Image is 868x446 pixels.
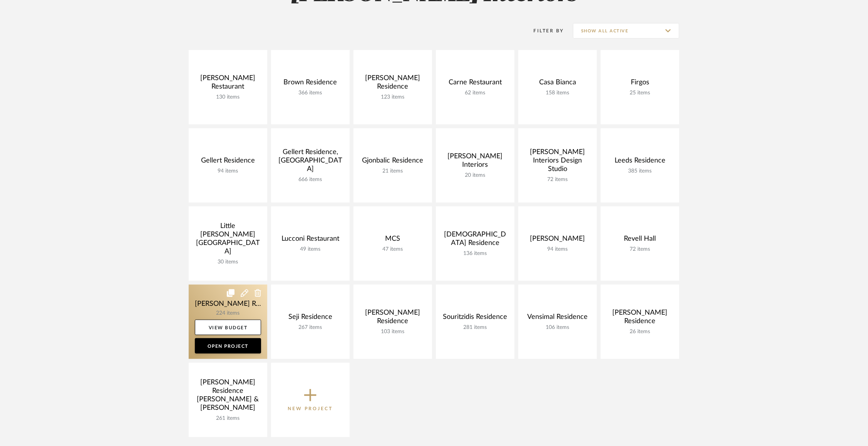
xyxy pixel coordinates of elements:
[360,246,426,253] div: 47 items
[524,324,591,331] div: 106 items
[607,329,673,335] div: 26 items
[607,235,673,246] div: Revell Hall
[195,74,261,94] div: [PERSON_NAME] Restaurant
[442,324,508,331] div: 281 items
[277,148,344,176] div: Gellert Residence, [GEOGRAPHIC_DATA]
[360,309,426,329] div: [PERSON_NAME] Residence
[195,222,261,259] div: Little [PERSON_NAME][GEOGRAPHIC_DATA]
[195,378,261,415] div: [PERSON_NAME] Residence [PERSON_NAME] & [PERSON_NAME]
[277,176,344,183] div: 666 items
[277,235,344,246] div: Lucconi Restaurant
[524,78,591,90] div: Casa Bianca
[607,90,673,96] div: 25 items
[524,313,591,324] div: Vensimal Residence
[524,246,591,253] div: 94 items
[195,415,261,422] div: 261 items
[442,250,508,257] div: 136 items
[442,78,508,90] div: Carne Restaurant
[360,329,426,335] div: 103 items
[195,320,261,335] a: View Budget
[442,230,508,250] div: [DEMOGRAPHIC_DATA] Residence
[442,313,508,324] div: Souritzidis Residence
[277,313,344,324] div: Seji Residence
[524,235,591,246] div: [PERSON_NAME]
[360,156,426,168] div: Gjonbalic Residence
[607,246,673,253] div: 72 items
[195,259,261,265] div: 30 items
[442,172,508,179] div: 20 items
[195,168,261,174] div: 94 items
[524,148,591,176] div: [PERSON_NAME] Interiors Design Studio
[607,156,673,168] div: Leeds Residence
[195,338,261,354] a: Open Project
[360,168,426,174] div: 21 items
[442,152,508,172] div: [PERSON_NAME] Interiors
[360,235,426,246] div: MCS
[524,27,564,35] div: Filter By
[195,156,261,168] div: Gellert Residence
[360,94,426,101] div: 123 items
[442,90,508,96] div: 62 items
[277,246,344,253] div: 49 items
[607,168,673,174] div: 385 items
[360,74,426,94] div: [PERSON_NAME] Residence
[277,78,344,90] div: Brown Residence
[271,363,350,437] button: New Project
[524,176,591,183] div: 72 items
[277,324,344,331] div: 267 items
[288,405,333,412] p: New Project
[607,78,673,90] div: Firgos
[607,309,673,329] div: [PERSON_NAME] Residence
[524,90,591,96] div: 158 items
[195,94,261,101] div: 130 items
[277,90,344,96] div: 366 items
